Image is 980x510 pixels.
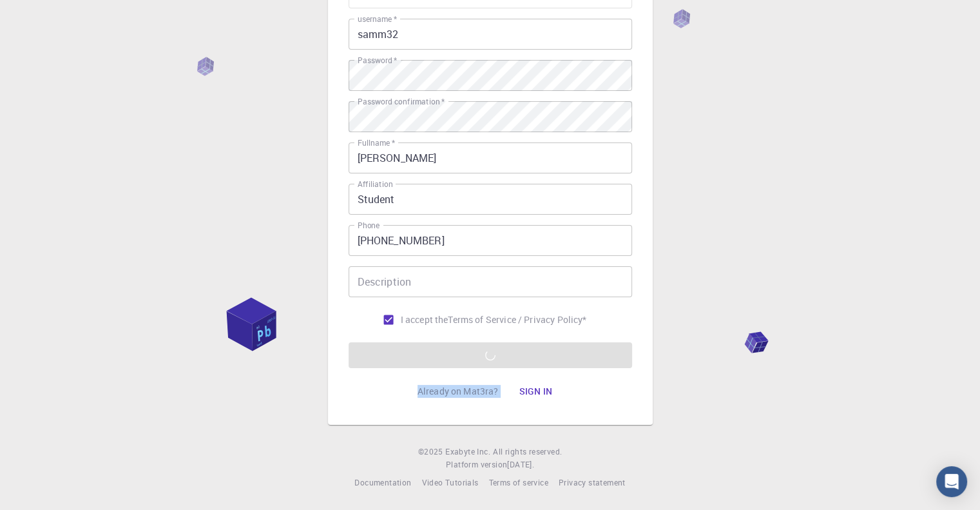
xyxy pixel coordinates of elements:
[445,446,490,456] span: Exabyte Inc.
[421,477,478,487] span: Video Tutorials
[358,220,380,231] label: Phone
[507,459,534,469] span: [DATE] .
[488,476,548,489] a: Terms of service
[559,477,626,487] span: Privacy statement
[448,313,586,326] a: Terms of Service / Privacy Policy*
[507,458,534,471] a: [DATE].
[936,466,967,497] div: Open Intercom Messenger
[488,477,548,487] span: Terms of service
[421,476,478,489] a: Video Tutorials
[358,55,397,66] label: Password
[418,385,499,398] p: Already on Mat3ra?
[508,378,562,404] button: Sign in
[418,446,445,458] span: © 2025
[354,477,411,487] span: Documentation
[446,458,507,471] span: Platform version
[401,313,448,326] span: I accept the
[493,446,562,458] span: All rights reserved.
[448,313,586,326] p: Terms of Service / Privacy Policy *
[358,137,395,148] label: Fullname
[358,179,392,190] label: Affiliation
[445,446,490,458] a: Exabyte Inc.
[559,476,626,489] a: Privacy statement
[354,476,411,489] a: Documentation
[358,96,445,107] label: Password confirmation
[358,14,397,25] label: username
